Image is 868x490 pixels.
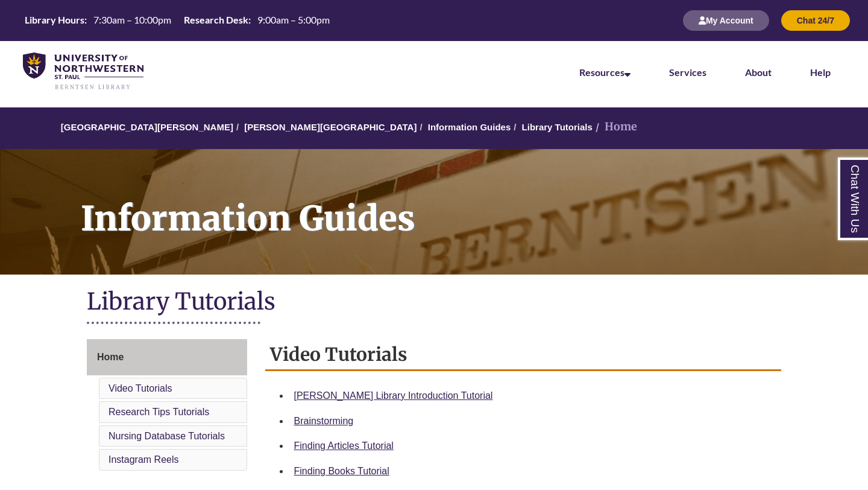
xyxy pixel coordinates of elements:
[265,339,782,371] h2: Video Tutorials
[20,13,335,27] table: Hours Today
[781,15,850,25] a: Chat 24/7
[522,122,593,132] a: Library Tutorials
[108,407,209,417] a: Research Tips Tutorials
[108,383,172,393] a: Video Tutorials
[68,149,868,259] h1: Information Guides
[294,390,493,401] a: [PERSON_NAME] Library Introduction Tutorial
[294,416,354,426] a: Brainstorming
[683,15,769,25] a: My Account
[781,10,850,31] button: Chat 24/7
[93,14,171,25] span: 7:30am – 10:00pm
[294,441,394,451] a: Finding Articles Tutorial
[23,52,143,91] img: UNWSP Library Logo
[244,122,417,132] a: [PERSON_NAME][GEOGRAPHIC_DATA]
[669,66,706,78] a: Services
[179,13,253,27] th: Research Desk:
[428,122,511,132] a: Information Guides
[87,339,247,473] div: Guide Page Menu
[683,10,769,31] button: My Account
[745,66,772,78] a: About
[61,122,233,132] a: [GEOGRAPHIC_DATA][PERSON_NAME]
[579,66,631,78] a: Resources
[593,118,637,136] li: Home
[810,66,831,78] a: Help
[257,14,330,25] span: 9:00am – 5:00pm
[108,454,179,465] a: Instagram Reels
[87,287,781,319] h1: Library Tutorials
[108,431,225,441] a: Nursing Database Tutorials
[97,352,124,362] span: Home
[87,339,247,375] a: Home
[294,466,389,476] a: Finding Books Tutorial
[20,13,89,27] th: Library Hours:
[20,13,335,28] a: Hours Today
